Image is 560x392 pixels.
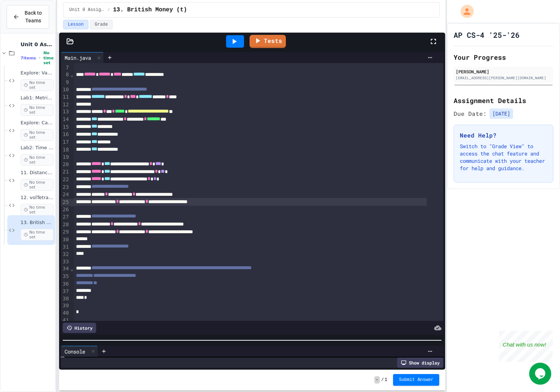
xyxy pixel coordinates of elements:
div: Console [61,346,98,357]
div: Show display [397,358,443,368]
span: Explore: Casting [21,120,54,126]
span: Fold line [70,72,74,78]
div: 11 [61,94,70,101]
div: 12 [61,101,70,109]
div: 15 [61,124,70,131]
div: Main.java [61,54,95,62]
div: 20 [61,161,70,169]
div: 27 [61,213,70,221]
div: 18 [61,146,70,154]
div: 25 [61,199,70,206]
a: Tests [250,35,286,48]
span: No time set [21,104,54,116]
div: 35 [61,273,70,281]
div: 36 [61,281,70,288]
p: Switch to "Grade View" to access the chat feature and communicate with your teacher for help and ... [460,143,547,172]
span: No time set [43,51,54,65]
div: Main.java [61,52,104,63]
div: 8 [61,71,70,79]
span: No time set [21,229,54,241]
div: 38 [61,295,70,303]
span: No time set [21,179,54,191]
div: 24 [61,191,70,199]
span: Unit 0 Assignments [21,41,54,48]
div: 7 [61,64,70,72]
span: Unit 0 Assignments [69,7,105,13]
span: Submit Answer [399,377,433,383]
div: 19 [61,154,70,161]
span: - [374,376,380,384]
div: 26 [61,206,70,213]
div: 32 [61,251,70,258]
button: Lesson [63,20,88,29]
div: 28 [61,221,70,229]
div: 10 [61,86,70,94]
span: 1 [385,377,387,383]
button: Grade [90,20,113,29]
div: 22 [61,176,70,184]
div: 31 [61,243,70,251]
span: Fold line [70,266,74,272]
span: / [108,7,110,13]
div: [PERSON_NAME] [456,68,551,75]
div: 14 [61,116,70,124]
div: 39 [61,302,70,309]
span: / [381,377,384,383]
span: 12. volTetrahedron(t) [21,195,54,201]
button: Back to Teams [7,5,49,29]
div: [EMAIL_ADDRESS][PERSON_NAME][DOMAIN_NAME] [456,75,551,81]
span: No time set [21,129,54,141]
div: 37 [61,288,70,295]
div: History [63,323,96,333]
span: 13. British Money (t) [21,220,54,226]
span: Explore: Variables [21,70,54,76]
div: 23 [61,184,70,191]
span: 13. British Money (t) [113,6,187,14]
div: 33 [61,258,70,265]
div: 41 [61,317,70,324]
div: 34 [61,265,70,273]
span: No time set [21,154,54,166]
h1: AP CS-4 '25-'26 [454,30,520,40]
iframe: chat widget [499,331,553,362]
span: • [39,55,40,61]
iframe: chat widget [529,363,553,385]
h2: Your Progress [454,52,553,62]
div: 13 [61,108,70,116]
span: [DATE] [490,109,513,119]
div: 30 [61,236,70,243]
span: Back to Teams [24,9,43,25]
span: No time set [21,79,54,91]
h2: Assignment Details [454,95,553,106]
span: Lab1: Metric to Imperial [21,95,54,101]
button: Submit Answer [393,374,439,386]
div: 21 [61,168,70,176]
div: 9 [61,79,70,86]
div: 29 [61,228,70,236]
div: My Account [453,3,476,20]
span: 11. DistanceFormula (t) [21,170,54,176]
div: 40 [61,309,70,317]
div: 17 [61,139,70,146]
span: No time set [21,204,54,216]
span: Due Date: [454,109,487,118]
span: 7 items [21,56,36,61]
span: Lab2: Time Lab [21,145,54,151]
div: Console [61,348,89,355]
div: 16 [61,131,70,139]
h3: Need Help? [460,131,547,140]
